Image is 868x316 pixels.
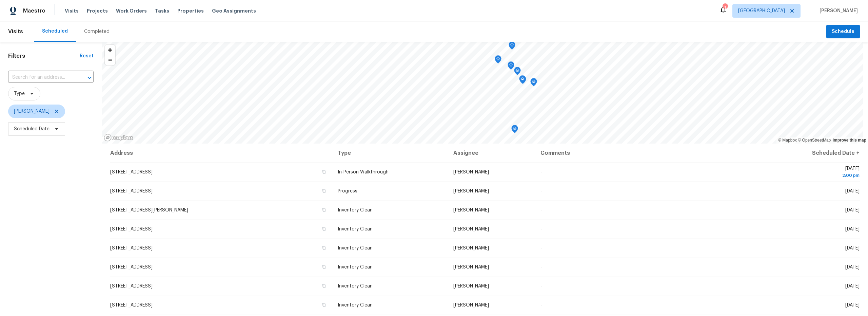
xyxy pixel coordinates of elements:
[155,8,169,13] span: Tasks
[104,134,134,142] a: Mapbox homepage
[540,208,542,212] span: -
[110,227,153,231] span: [STREET_ADDRESS]
[453,170,489,174] span: [PERSON_NAME]
[8,24,23,39] span: Visits
[8,72,75,83] input: Search for an address...
[338,189,357,193] span: Progress
[448,144,535,163] th: Assignee
[23,7,45,14] span: Maestro
[338,208,373,212] span: Inventory Clean
[535,144,760,163] th: Comments
[110,303,153,308] span: [STREET_ADDRESS]
[80,53,94,59] div: Reset
[87,7,108,14] span: Projects
[845,303,860,308] span: [DATE]
[110,284,153,289] span: [STREET_ADDRESS]
[540,170,542,174] span: -
[42,28,68,35] div: Scheduled
[110,170,153,174] span: [STREET_ADDRESS]
[817,7,858,14] span: [PERSON_NAME]
[845,227,860,231] span: [DATE]
[14,90,25,97] span: Type
[116,7,147,14] span: Work Orders
[110,246,153,250] span: [STREET_ADDRESS]
[110,265,153,269] span: [STREET_ADDRESS]
[723,4,727,11] div: 1
[495,55,501,66] div: Map marker
[321,283,327,289] button: Copy Address
[453,303,489,308] span: [PERSON_NAME]
[321,188,327,194] button: Copy Address
[508,61,514,72] div: Map marker
[514,67,521,77] div: Map marker
[338,227,373,231] span: Inventory Clean
[8,53,80,59] h1: Filters
[14,126,50,132] span: Scheduled Date
[778,138,797,143] a: Mapbox
[338,303,373,308] span: Inventory Clean
[540,303,542,308] span: -
[832,27,854,36] span: Schedule
[511,125,518,135] div: Map marker
[453,208,489,212] span: [PERSON_NAME]
[766,166,860,179] span: [DATE]
[833,138,866,143] a: Improve this map
[321,264,327,270] button: Copy Address
[105,55,115,65] button: Zoom out
[321,226,327,232] button: Copy Address
[453,265,489,269] span: [PERSON_NAME]
[453,227,489,231] span: [PERSON_NAME]
[332,144,448,163] th: Type
[338,265,373,269] span: Inventory Clean
[212,7,256,14] span: Geo Assignments
[321,302,327,308] button: Copy Address
[338,246,373,250] span: Inventory Clean
[85,73,94,82] button: Open
[798,138,831,143] a: OpenStreetMap
[845,265,860,269] span: [DATE]
[519,75,526,86] div: Map marker
[540,189,542,193] span: -
[845,189,860,193] span: [DATE]
[845,246,860,250] span: [DATE]
[338,284,373,289] span: Inventory Clean
[321,169,327,175] button: Copy Address
[453,246,489,250] span: [PERSON_NAME]
[105,45,115,55] button: Zoom in
[338,170,389,174] span: In-Person Walkthrough
[540,227,542,231] span: -
[540,246,542,250] span: -
[760,144,860,163] th: Scheduled Date ↑
[766,172,860,179] div: 2:00 pm
[453,284,489,289] span: [PERSON_NAME]
[84,28,110,35] div: Completed
[845,284,860,289] span: [DATE]
[826,25,860,39] button: Schedule
[110,208,188,212] span: [STREET_ADDRESS][PERSON_NAME]
[530,78,537,89] div: Map marker
[509,41,515,52] div: Map marker
[321,245,327,251] button: Copy Address
[110,144,332,163] th: Address
[110,189,153,193] span: [STREET_ADDRESS]
[738,7,785,14] span: [GEOGRAPHIC_DATA]
[14,108,50,115] span: [PERSON_NAME]
[177,7,204,14] span: Properties
[321,207,327,213] button: Copy Address
[845,208,860,212] span: [DATE]
[65,7,79,14] span: Visits
[102,42,863,144] canvas: Map
[453,189,489,193] span: [PERSON_NAME]
[540,265,542,269] span: -
[540,284,542,289] span: -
